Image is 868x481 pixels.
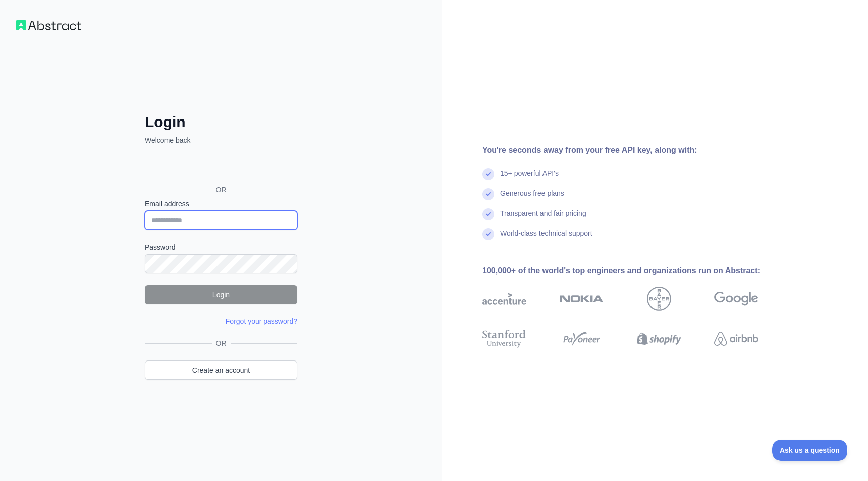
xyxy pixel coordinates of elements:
[145,285,297,304] button: Login
[482,287,526,311] img: accenture
[145,360,297,380] a: Create an account
[482,144,791,156] div: You're seconds away from your free API key, along with:
[482,188,494,200] img: check mark
[145,199,297,209] label: Email address
[145,113,297,131] h2: Login
[145,135,297,145] p: Welcome back
[140,156,300,178] iframe: Sign in with Google Button
[212,338,231,348] span: OR
[500,228,592,249] div: World-class technical support
[482,328,526,350] img: stanford university
[772,440,848,461] iframe: Toggle Customer Support
[482,265,791,277] div: 100,000+ of the world's top engineers and organizations run on Abstract:
[482,168,494,180] img: check mark
[482,228,494,240] img: check mark
[500,208,586,228] div: Transparent and fair pricing
[647,287,671,311] img: bayer
[560,287,604,311] img: nokia
[637,328,681,350] img: shopify
[482,208,494,220] img: check mark
[226,317,297,325] a: Forgot your password?
[560,328,604,350] img: payoneer
[145,242,297,252] label: Password
[208,185,235,195] span: OR
[16,20,81,30] img: Workflow
[714,328,758,350] img: airbnb
[714,287,758,311] img: google
[500,168,559,188] div: 15+ powerful API's
[500,188,564,208] div: Generous free plans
